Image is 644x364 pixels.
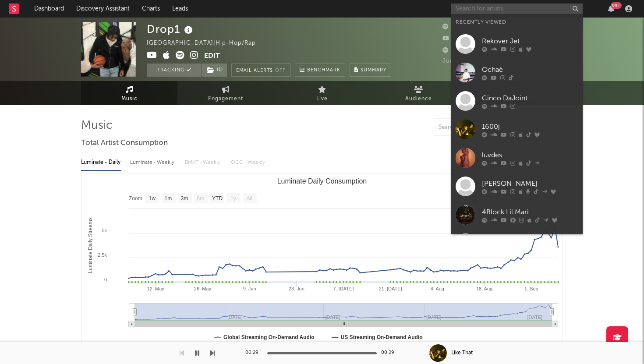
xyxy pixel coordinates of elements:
[147,38,266,49] div: [GEOGRAPHIC_DATA] | Hip-Hop/Rap
[307,65,340,76] span: Benchmark
[442,48,522,53] span: 9,591 Monthly Listeners
[202,64,227,77] span: ( 1 )
[434,124,527,131] input: Search by song name or URL
[147,22,195,36] div: Drop1
[275,68,286,73] em: Off
[81,81,177,105] a: Music
[482,36,578,46] div: Rekover Jet
[295,64,345,77] a: Benchmark
[431,286,444,291] text: 4. Aug
[405,94,432,104] span: Audience
[194,286,212,291] text: 26. May
[104,277,107,282] text: 0
[451,4,583,14] input: Search for artists
[212,195,223,201] text: YTD
[456,17,578,28] div: Recently Viewed
[442,24,464,30] span: 838
[451,229,583,258] a: Zackavelli
[202,64,227,77] button: (1)
[165,195,172,201] text: 1m
[482,178,578,189] div: [PERSON_NAME]
[451,349,473,357] div: Like That
[230,195,236,201] text: 1y
[81,155,121,170] div: Luminate - Daily
[231,64,290,77] button: Email AlertsOff
[245,348,263,358] div: 00:29
[482,207,578,217] div: 4Block Lil Mari
[149,195,156,201] text: 1w
[181,195,188,201] text: 3m
[289,286,304,291] text: 23. Jun
[611,2,622,9] div: 99 +
[208,94,243,104] span: Engagement
[102,228,107,233] text: 5k
[98,252,107,258] text: 2.5k
[277,177,367,185] text: Luminate Daily Consumption
[451,115,583,144] a: 1600j
[341,334,423,340] text: US Streaming On-Demand Audio
[476,286,492,291] text: 18. Aug
[451,58,583,87] a: Ochaè
[451,30,583,58] a: Rekover Jet
[316,94,328,104] span: Live
[274,81,370,105] a: Live
[147,64,202,77] button: Tracking
[243,286,256,291] text: 9. Jun
[381,348,399,358] div: 00:29
[147,286,165,291] text: 12. May
[121,94,138,104] span: Music
[482,93,578,103] div: Cinco DaJoint
[379,286,402,291] text: 21. [DATE]
[350,64,391,77] button: Summary
[482,64,578,75] div: Ochaè
[81,174,563,349] svg: Luminate Daily Consumption
[223,334,315,340] text: Global Streaming On-Demand Audio
[451,87,583,115] a: Cinco DaJoint
[370,81,467,105] a: Audience
[442,58,494,64] span: Jump Score: 61.8
[81,138,168,148] span: Total Artist Consumption
[204,51,220,62] button: Edit
[451,201,583,229] a: 4Block Lil Mari
[361,68,386,73] span: Summary
[608,5,614,12] button: 99+
[524,286,538,291] text: 1. Sep
[246,195,252,201] text: All
[482,150,578,160] div: luvdes
[451,172,583,201] a: [PERSON_NAME]
[451,144,583,172] a: luvdes
[129,195,142,201] text: Zoom
[197,195,205,201] text: 6m
[482,121,578,132] div: 1600j
[87,217,93,273] text: Luminate Daily Streams
[177,81,274,105] a: Engagement
[442,36,469,42] span: 3,100
[130,155,176,170] div: Luminate - Weekly
[333,286,354,291] text: 7. [DATE]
